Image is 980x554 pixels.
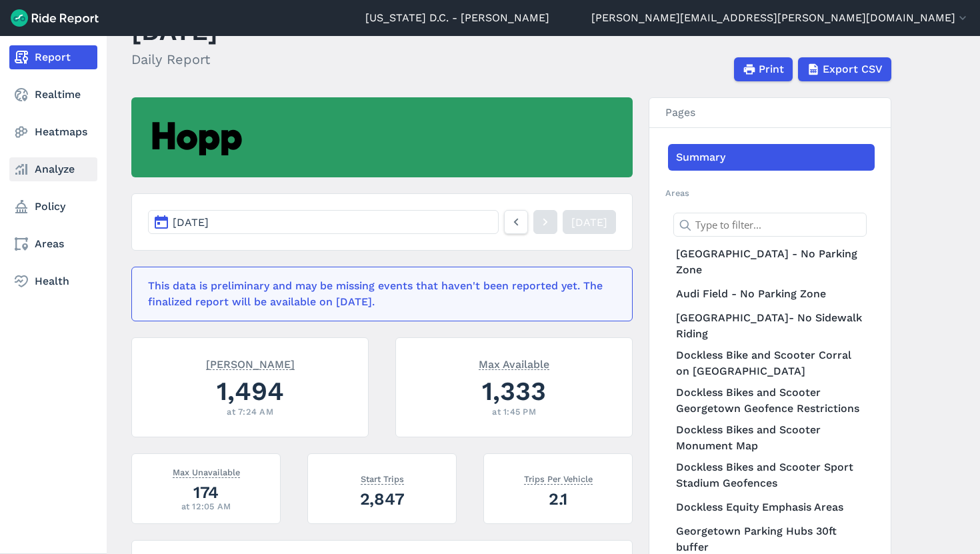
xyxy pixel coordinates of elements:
[365,10,549,26] a: [US_STATE] D.C. - [PERSON_NAME]
[668,345,875,382] a: Dockless Bike and Scooter Corral on [GEOGRAPHIC_DATA]
[11,9,99,27] img: Ride Report
[361,471,404,485] span: Start Trips
[673,213,867,237] input: Type to filter...
[734,57,793,81] button: Print
[668,307,875,345] a: [GEOGRAPHIC_DATA]- No Sidewalk Riding
[798,57,891,81] button: Export CSV
[9,120,97,144] a: Heatmaps
[668,144,875,171] a: Summary
[9,45,97,69] a: Report
[479,357,549,370] span: Max Available
[173,216,209,229] span: [DATE]
[9,83,97,107] a: Realtime
[324,487,440,511] div: 2,847
[591,10,969,26] button: [PERSON_NAME][EMAIL_ADDRESS][PERSON_NAME][DOMAIN_NAME]
[148,481,264,504] div: 174
[9,195,97,219] a: Policy
[500,487,616,511] div: 2.1
[148,405,352,418] div: at 7:24 AM
[147,119,245,156] img: Hopp
[148,500,264,513] div: at 12:05 AM
[9,157,97,181] a: Analyze
[668,457,875,494] a: Dockless Bikes and Scooter Sport Stadium Geofences
[412,373,616,409] div: 1,333
[524,471,593,485] span: Trips Per Vehicle
[148,278,608,310] div: This data is preliminary and may be missing events that haven't been reported yet. The finalized ...
[665,187,875,199] h2: Areas
[668,281,875,307] a: Audi Field - No Parking Zone
[823,61,883,77] span: Export CSV
[759,61,784,77] span: Print
[148,373,352,409] div: 1,494
[412,405,616,418] div: at 1:45 PM
[649,98,891,128] h3: Pages
[668,382,875,419] a: Dockless Bikes and Scooter Georgetown Geofence Restrictions
[563,210,616,234] a: [DATE]
[148,210,499,234] button: [DATE]
[668,494,875,521] a: Dockless Equity Emphasis Areas
[668,419,875,457] a: Dockless Bikes and Scooter Monument Map
[131,49,218,69] h2: Daily Report
[206,357,295,370] span: [PERSON_NAME]
[9,232,97,256] a: Areas
[173,465,240,478] span: Max Unavailable
[668,243,875,281] a: [GEOGRAPHIC_DATA] - No Parking Zone
[9,269,97,293] a: Health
